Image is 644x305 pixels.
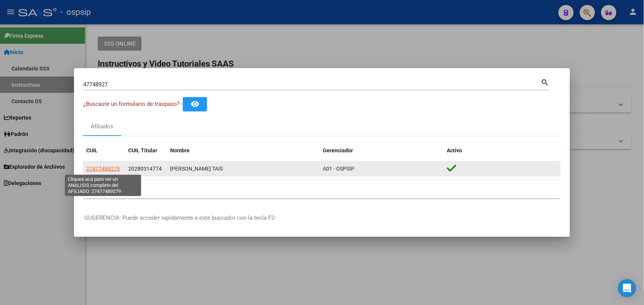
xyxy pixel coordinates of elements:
[128,147,157,153] span: CUIL Titular
[86,147,98,153] span: CUIL
[541,77,550,86] mat-icon: search
[170,164,317,173] div: [PERSON_NAME] TAIS
[83,142,125,159] datatable-header-cell: CUIL
[128,166,162,172] span: 20280314774
[618,279,636,297] div: Open Intercom Messenger
[167,142,320,159] datatable-header-cell: Nombre
[83,101,183,107] span: ¿Buscaste un formulario de traspaso? -
[447,147,462,153] span: Activo
[86,166,120,172] span: 27477489279
[83,179,561,198] div: 1 total
[91,122,114,131] div: Afiliados
[320,142,444,159] datatable-header-cell: Gerenciador
[190,99,200,109] mat-icon: remove_red_eye
[323,166,354,172] span: A01 - OSPSIP
[323,147,353,153] span: Gerenciador
[444,142,561,159] datatable-header-cell: Activo
[125,142,167,159] datatable-header-cell: CUIL Titular
[83,214,561,222] p: -SUGERENCIA: Puede acceder rapidamente a este buscador con la tecla F2-
[170,147,190,153] span: Nombre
